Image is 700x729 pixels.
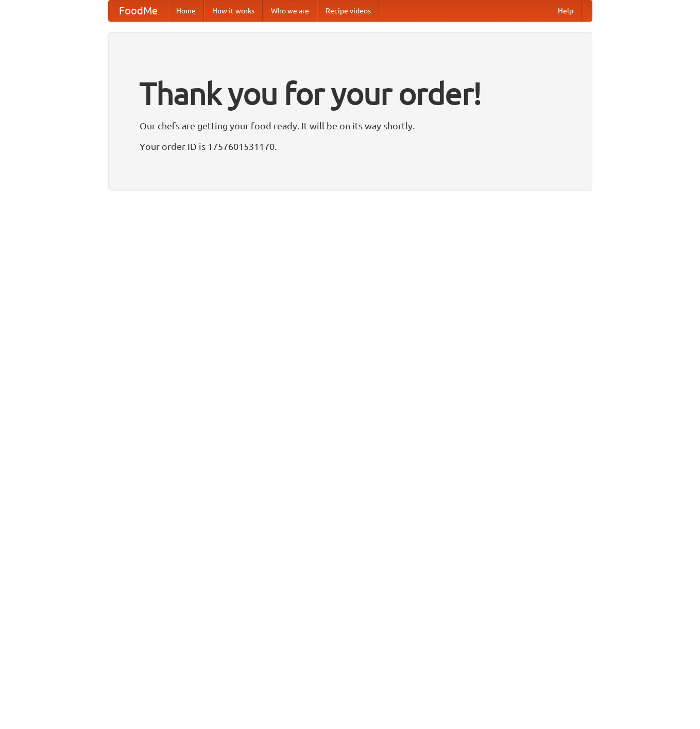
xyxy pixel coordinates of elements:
a: FoodMe [109,1,168,21]
a: Recipe videos [317,1,379,21]
a: Home [168,1,204,21]
a: Help [550,1,582,21]
p: Our chefs are getting your food ready. It will be on its way shortly. [140,118,561,133]
a: Who we are [263,1,317,21]
a: How it works [204,1,263,21]
p: Your order ID is 1757601531170. [140,139,561,154]
h1: Thank you for your order! [140,69,561,118]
